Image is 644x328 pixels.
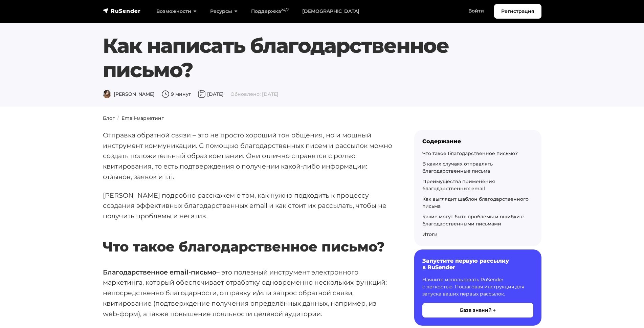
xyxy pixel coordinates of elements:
[198,90,206,98] img: Дата публикации
[422,214,524,227] a: Какие могут быть проблемы и ошибки с благодарственными письмами
[281,8,289,12] sup: 24/7
[103,190,393,221] p: [PERSON_NAME] подробно расскажем о том, как нужно подходить к процессу создания эффективных благо...
[422,178,495,192] a: Преимущества применения благодарственных email
[103,219,393,255] h2: Что такое благодарственное письмо?
[295,4,366,18] a: [DEMOGRAPHIC_DATA]
[422,276,533,298] p: Начните использовать RuSender с легкостью. Пошаговая инструкция для запуска ваших первых рассылок.
[422,161,493,174] a: В каких случаях отправлять благодарственные письма
[161,90,170,98] img: Время чтения
[422,258,533,270] h6: Запустите первую рассылку в RuSender
[230,91,279,97] span: Обновлено: [DATE]
[99,115,546,122] nav: breadcrumb
[161,91,191,97] span: 9 минут
[494,4,541,19] a: Регистрация
[414,249,541,325] a: Запустите первую рассылку в RuSender Начните использовать RuSender с легкостью. Пошаговая инструк...
[422,196,529,209] a: Как выглядит шаблон благодарственного письма
[115,115,164,122] li: Email-маркетинг
[103,7,141,14] img: RuSender
[422,150,518,156] a: Что такое благодарственное письмо?
[203,4,244,18] a: Ресурсы
[103,115,115,121] a: Блог
[462,4,491,18] a: Войти
[244,4,295,18] a: Поддержка24/7
[103,267,393,319] p: – это полезный инструмент электронного маркетинга, который обеспечивает отработку одновременно не...
[422,303,533,318] button: База знаний →
[422,138,533,145] div: Содержание
[422,231,438,237] a: Итоги
[150,4,203,18] a: Возможности
[103,91,155,97] span: [PERSON_NAME]
[103,268,216,276] strong: Благодарственное email-письмо
[103,130,393,182] p: Отправка обратной связи – это не просто хороший тон общения, но и мощный инструмент коммуникации....
[198,91,224,97] span: [DATE]
[103,34,504,82] h1: Как написать благодарственное письмо?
